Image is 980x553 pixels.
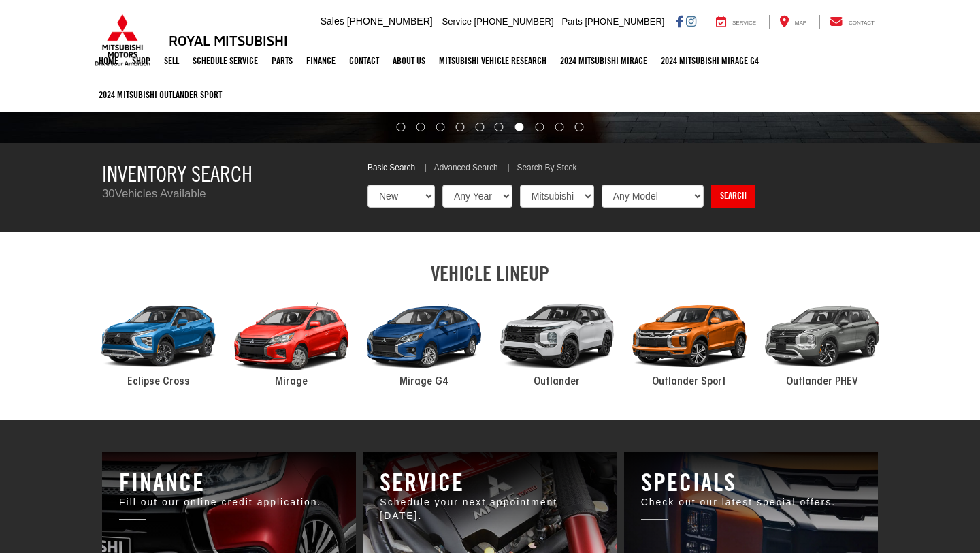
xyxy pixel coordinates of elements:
span: [PHONE_NUMBER] [585,16,664,27]
li: Go to slide number 1. [396,123,405,131]
span: Outlander Sport [652,377,726,388]
div: 2024 Mitsubishi Outlander PHEV [755,291,888,381]
span: Outlander [534,377,580,388]
div: 2024 Mitsubishi Mirage G4 [357,291,490,381]
li: Go to slide number 10. [575,123,584,131]
a: 2024 Mitsubishi Mirage Mirage [225,291,357,390]
span: [PHONE_NUMBER] [474,16,554,27]
li: Go to slide number 9. [555,123,564,131]
span: Mirage [275,377,308,388]
a: 2024 Mitsubishi Mirage G4 Mirage G4 [357,291,490,390]
a: Sell [157,44,186,78]
h3: Royal Mitsubishi [169,33,288,48]
a: Instagram: Click to visit our Instagram page [686,16,696,27]
span: Map [795,20,806,26]
img: Mitsubishi [92,14,153,67]
a: About Us [386,44,432,78]
a: Basic Search [367,162,415,176]
a: Home [92,44,125,78]
h3: Finance [119,469,339,496]
select: Choose Vehicle Condition from the dropdown [367,185,435,208]
a: 2024 Mitsubishi Eclipse Cross Eclipse Cross [92,291,225,390]
a: 2024 Mitsubishi Outlander SPORT [92,78,229,112]
span: Service [732,20,756,26]
a: 2024 Mitsubishi Outlander Outlander [490,291,623,390]
li: Go to slide number 7. [515,123,524,131]
span: Eclipse Cross [127,377,190,388]
a: 2024 Mitsubishi Mirage [553,44,654,78]
a: Schedule Service: Opens in a new tab [186,44,265,78]
span: Service [442,16,472,27]
li: Go to slide number 5. [475,123,484,131]
a: Mitsubishi Vehicle Research [432,44,553,78]
a: Search [711,185,755,208]
a: Finance [299,44,342,78]
a: Contact [342,44,386,78]
h3: Specials [641,469,861,496]
span: [PHONE_NUMBER] [347,16,433,27]
a: Facebook: Click to visit our Facebook page [676,16,683,27]
a: Contact [819,15,885,29]
a: 2024 Mitsubishi Outlander PHEV Outlander PHEV [755,291,888,390]
p: Check out our latest special offers. [641,496,861,509]
a: Map [769,15,817,29]
a: Advanced Search [434,162,498,176]
div: 2024 Mitsubishi Outlander Sport [623,291,755,381]
li: Go to slide number 3. [436,123,444,131]
a: Shop [125,44,157,78]
span: Contact [849,20,875,26]
a: 2024 Mitsubishi Mirage G4 [654,44,766,78]
p: Fill out our online credit application. [119,496,339,509]
select: Choose Year from the dropdown [442,185,512,208]
h2: VEHICLE LINEUP [92,262,888,285]
span: Parts [561,16,582,27]
span: Outlander PHEV [786,377,858,388]
li: Go to slide number 2. [416,123,425,131]
span: Mirage G4 [399,377,448,388]
a: Parts: Opens in a new tab [265,44,299,78]
select: Choose Make from the dropdown [520,185,594,208]
div: 2024 Mitsubishi Mirage [225,291,357,381]
a: Service [706,15,766,29]
select: Choose Model from the dropdown [602,185,704,208]
li: Go to slide number 8. [536,123,544,131]
p: Vehicles Available [102,186,347,202]
p: Schedule your next appointment [DATE]. [380,496,600,523]
div: 2024 Mitsubishi Outlander [490,291,623,381]
span: Sales [321,16,344,27]
a: Search By Stock [517,162,577,176]
a: 2024 Mitsubishi Outlander Sport Outlander Sport [623,291,755,390]
span: 30 [102,187,115,200]
h3: Service [380,469,600,496]
h3: Inventory Search [102,162,347,186]
div: 2024 Mitsubishi Eclipse Cross [92,291,225,381]
li: Go to slide number 6. [495,123,504,131]
li: Go to slide number 4. [455,123,464,131]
